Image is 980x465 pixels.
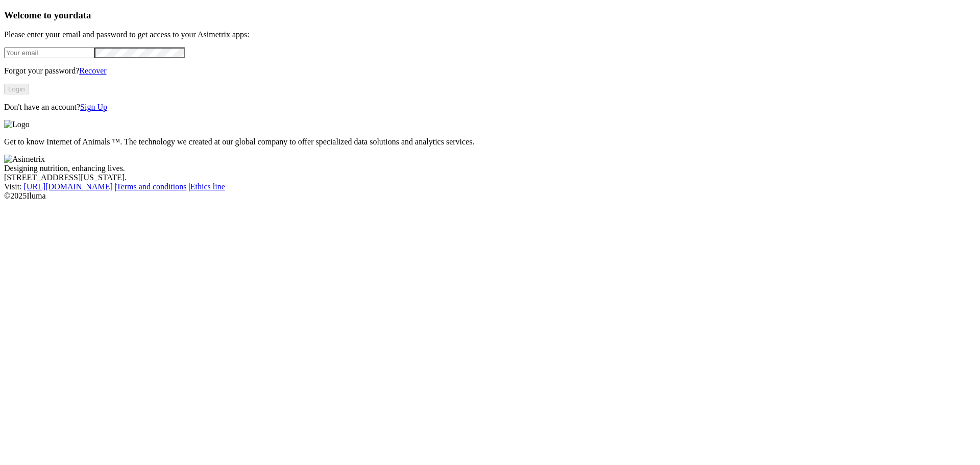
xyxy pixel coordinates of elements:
[4,191,976,201] div: © 2025 Iluma
[24,182,113,191] a: [URL][DOMAIN_NAME]
[80,103,107,111] a: Sign Up
[190,182,225,191] a: Ethics line
[116,182,187,191] a: Terms and conditions
[4,47,94,58] input: Your email
[4,182,976,191] div: Visit : | |
[79,66,106,75] a: Recover
[4,173,976,182] div: [STREET_ADDRESS][US_STATE].
[4,137,976,146] p: Get to know Internet of Animals ™. The technology we created at our global company to offer speci...
[73,10,91,20] span: data
[4,10,976,21] h3: Welcome to your
[4,120,30,129] img: Logo
[4,30,976,39] p: Please enter your email and password to get access to your Asimetrix apps:
[4,164,976,173] div: Designing nutrition, enhancing lives.
[4,103,976,112] p: Don't have an account?
[4,66,976,76] p: Forgot your password?
[4,84,29,94] button: Login
[4,155,45,164] img: Asimetrix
